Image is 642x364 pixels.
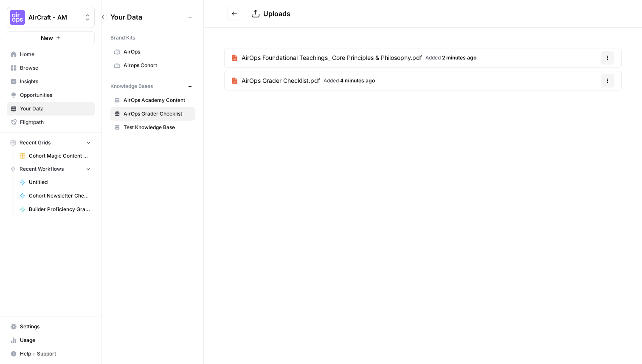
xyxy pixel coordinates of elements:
[124,62,191,69] span: Airops Cohort
[340,77,375,84] span: 4 minutes ago
[29,206,91,213] span: Builder Proficiency Grader
[110,59,195,72] a: Airops Cohort
[20,336,91,344] span: Usage
[442,54,476,61] span: 2 minutes ago
[124,48,191,56] span: AirOps
[124,124,191,131] span: Test Knowledge Base
[110,12,185,22] span: Your Data
[7,61,95,75] a: Browse
[10,10,25,25] img: AirCraft - AM Logo
[20,139,51,147] span: Recent Grids
[7,116,95,129] a: Flightpath
[7,136,95,149] button: Recent Grids
[110,82,153,90] span: Knowledge Bases
[263,9,290,18] span: Uploads
[20,64,91,72] span: Browse
[29,152,91,160] span: Cohort Magic Content Generator ✨
[225,48,483,67] a: AirOps Foundational Teachings_ Core Principles & Philosophy.pdfAdded 2 minutes ago
[110,45,195,59] a: AirOps
[7,88,95,102] a: Opportunities
[124,110,191,118] span: AirOps Grader Checklist
[242,54,422,62] span: AirOps Foundational Teachings_ Core Principles & Philosophy.pdf
[16,149,95,163] a: Cohort Magic Content Generator ✨
[7,347,95,361] button: Help + Support
[20,165,64,173] span: Recent Workflows
[110,93,195,107] a: AirOps Academy Content
[7,48,95,61] a: Home
[7,102,95,116] a: Your Data
[20,78,91,85] span: Insights
[124,96,191,104] span: AirOps Academy Content
[20,119,91,126] span: Flightpath
[7,333,95,347] a: Usage
[7,320,95,333] a: Settings
[29,178,91,186] span: Untitled
[20,91,91,99] span: Opportunities
[225,71,382,90] a: AirOps Grader Checklist.pdfAdded 4 minutes ago
[110,107,195,121] a: AirOps Grader Checklist
[16,189,95,203] a: Cohort Newsletter Check-in
[41,34,53,42] span: New
[16,203,95,216] a: Builder Proficiency Grader
[228,7,241,20] button: Go back
[110,34,135,42] span: Brand Kits
[28,13,80,22] span: AirCraft - AM
[242,76,320,85] span: AirOps Grader Checklist.pdf
[324,77,375,85] span: Added
[7,163,95,175] button: Recent Workflows
[7,75,95,88] a: Insights
[20,105,91,113] span: Your Data
[29,192,91,200] span: Cohort Newsletter Check-in
[20,350,91,358] span: Help + Support
[16,175,95,189] a: Untitled
[110,121,195,134] a: Test Knowledge Base
[20,323,91,330] span: Settings
[425,54,476,62] span: Added
[7,31,95,44] button: New
[20,51,91,58] span: Home
[7,7,95,28] button: Workspace: AirCraft - AM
